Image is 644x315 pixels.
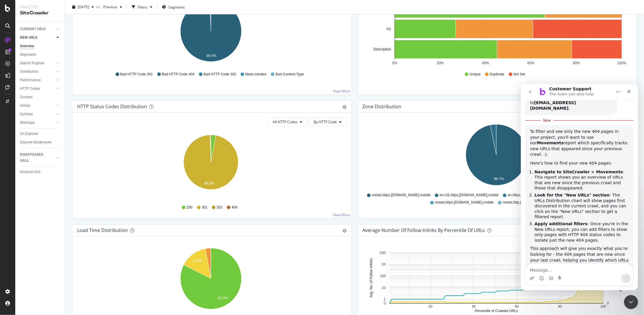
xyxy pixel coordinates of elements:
[494,177,504,181] text: 96.7%
[475,309,518,313] text: Percentile of Crawled URLs
[384,297,386,301] text: 1
[77,104,147,109] div: HTTP Status Codes Distribution
[20,169,61,175] a: Analysis Info
[101,2,124,12] button: Previous
[624,295,638,309] iframe: Intercom live chat
[77,246,345,314] svg: A chart.
[513,72,525,77] span: Not Set
[20,152,50,164] div: DISAPPEARED URLS
[386,27,391,31] text: H1
[20,5,60,10] div: Analytics
[70,2,96,12] button: [DATE]
[20,69,38,75] div: Distribution
[381,262,386,266] text: 1K
[129,2,155,12] button: Filters
[96,4,101,9] span: vs
[363,227,485,233] div: Average Number of Follow Inlinks by Percentile Of URLs
[217,205,222,210] span: 302
[333,89,351,94] a: View More
[218,296,228,300] text: 82.4%
[77,227,128,233] div: Load Time Distribution
[20,139,61,145] a: Explorer Bookmarks
[20,139,52,145] div: Explorer Bookmarks
[363,246,630,314] svg: A chart.
[392,61,397,65] text: 0%
[607,302,609,306] text: 0
[20,43,61,49] a: Overview
[138,4,148,9] div: Filters
[617,61,626,65] text: 100%
[20,103,55,109] a: Inlinks
[619,265,623,292] text: No. of New URLs
[20,26,45,32] div: CURRENT URLS
[20,52,36,58] div: Segments
[204,181,214,185] text: 96.6%
[363,122,630,190] div: A chart.
[20,111,33,117] div: Outlinks
[204,72,236,77] span: Bad HTTP Code 302
[245,72,266,77] span: Meta noindex
[384,301,386,305] text: 0
[207,54,217,58] text: 99.4%
[120,72,153,77] span: Bad HTTP Code 301
[20,35,37,41] div: NEW URLS
[435,200,494,205] span: notset,https,[DOMAIN_NAME],mobile
[363,104,402,109] div: Zone Distribution
[382,286,386,290] text: 10
[558,304,562,309] text: 80
[379,251,386,255] text: 10K
[369,258,373,298] text: Avg. No. of Follow Inlinks
[20,60,44,66] div: Search Engines
[380,274,386,278] text: 100
[268,117,307,127] button: All HTTP Codes
[78,4,89,9] span: 2025 Oct. 8th
[515,304,519,309] text: 60
[160,2,187,12] button: Segments
[573,61,580,65] text: 80%
[521,84,638,290] iframe: Intercom live chat
[20,26,55,32] a: CURRENT URLS
[372,193,430,198] span: notset,https,[DOMAIN_NAME],mobile
[101,4,117,9] span: Previous
[440,193,498,198] span: en-US,https,[DOMAIN_NAME],mobile
[231,205,237,210] span: 404
[20,86,40,92] div: HTTP Codes
[508,193,561,198] span: en,https,[DOMAIN_NAME],mobile
[20,131,38,137] div: Url Explorer
[77,131,345,199] svg: A chart.
[20,120,35,126] div: Sitemaps
[373,47,391,51] text: Description
[20,69,55,75] a: Distribution
[20,94,33,100] div: Content
[202,205,207,210] span: 301
[20,94,61,100] a: Content
[490,72,504,77] span: Duplicate
[20,103,30,109] div: Inlinks
[482,61,489,65] text: 40%
[20,169,40,175] div: Analysis Info
[192,259,202,263] text: 14.6%
[275,72,304,77] span: Bad Content-Type
[273,119,298,124] span: All HTTP Codes
[20,10,60,16] div: SiteCrawler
